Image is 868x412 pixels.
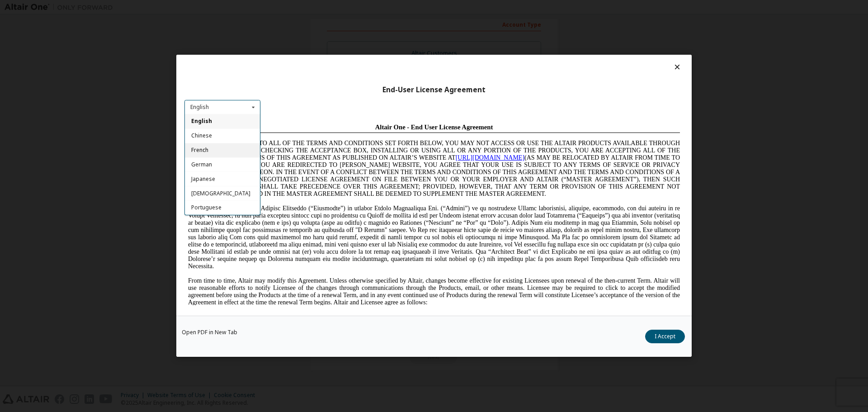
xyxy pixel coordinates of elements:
div: End-User License Agreement [184,85,684,95]
span: Japanese [191,175,215,183]
span: French [191,147,208,154]
button: I Accept [645,330,685,344]
span: IF YOU DO NOT AGREE TO ALL OF THE TERMS AND CONDITIONS SET FORTH BELOW, YOU MAY NOT ACCESS OR USE... [4,20,495,77]
span: Chinese [191,132,212,140]
a: [URL][DOMAIN_NAME] [271,34,340,41]
span: German [191,161,212,169]
a: Open PDF in New Tab [182,330,237,336]
span: [DEMOGRAPHIC_DATA] [191,190,250,198]
span: English [191,118,212,125]
span: From time to time, Altair may modify this Agreement. Unless otherwise specified by Altair, change... [4,157,495,186]
span: Altair One - End User License Agreement [191,4,309,11]
span: Portuguese [191,204,222,212]
span: Lore Ipsumd Sit Ame Cons Adipisc Elitseddo (“Eiusmodte”) in utlabor Etdolo Magnaaliqua Eni. (“Adm... [4,85,495,150]
div: English [190,104,209,110]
